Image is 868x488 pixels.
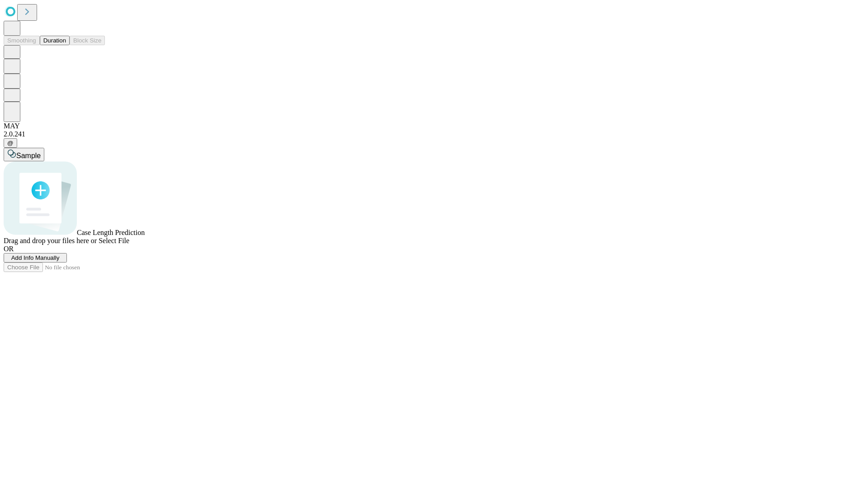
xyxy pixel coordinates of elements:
[11,254,60,261] span: Add Info Manually
[77,229,145,236] span: Case Length Prediction
[4,138,17,148] button: @
[16,152,41,160] span: Sample
[7,140,14,146] span: @
[99,237,129,244] span: Select File
[4,122,864,130] div: MAY
[40,36,70,45] button: Duration
[4,253,67,263] button: Add Info Manually
[4,245,14,253] span: OR
[4,148,44,161] button: Sample
[70,36,105,45] button: Block Size
[4,130,864,138] div: 2.0.241
[4,36,40,45] button: Smoothing
[4,237,97,244] span: Drag and drop your files here or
